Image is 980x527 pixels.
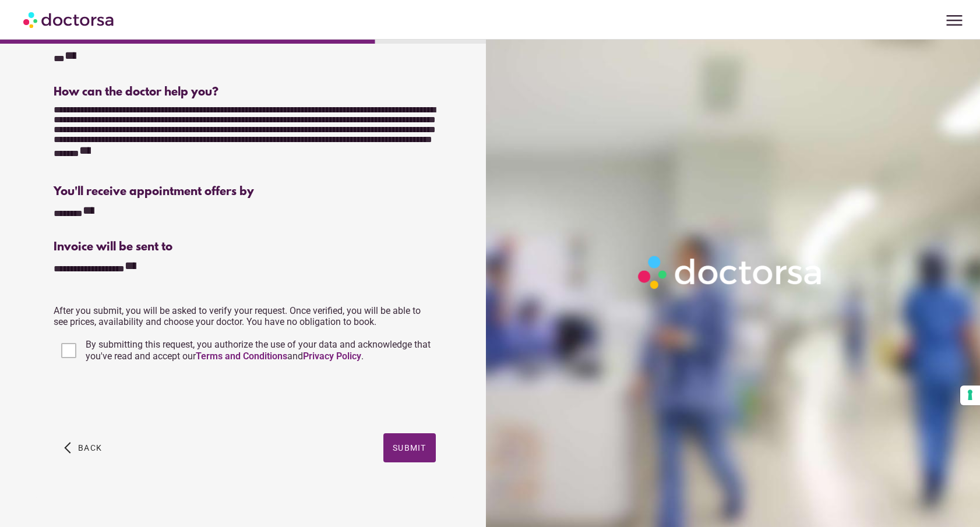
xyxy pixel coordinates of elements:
a: Privacy Policy [303,351,361,362]
button: Your consent preferences for tracking technologies [960,385,980,405]
div: How can the doctor help you? [54,86,436,99]
span: menu [943,9,965,31]
div: You'll receive appointment offers by [54,185,436,199]
iframe: reCAPTCHA [54,376,231,422]
img: Logo-Doctorsa-trans-White-partial-flat.png [633,250,829,294]
button: Submit [383,433,436,462]
span: By submitting this request, you authorize the use of your data and acknowledge that you've read a... [86,339,431,362]
a: Terms and Conditions [196,351,287,362]
div: Invoice will be sent to [54,240,436,254]
span: Back [78,443,102,452]
button: arrow_back_ios Back [59,433,107,462]
p: After you submit, you will be asked to verify your request. Once verified, you will be able to se... [54,305,436,327]
span: Submit [393,443,426,452]
img: Doctorsa.com [23,6,115,33]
